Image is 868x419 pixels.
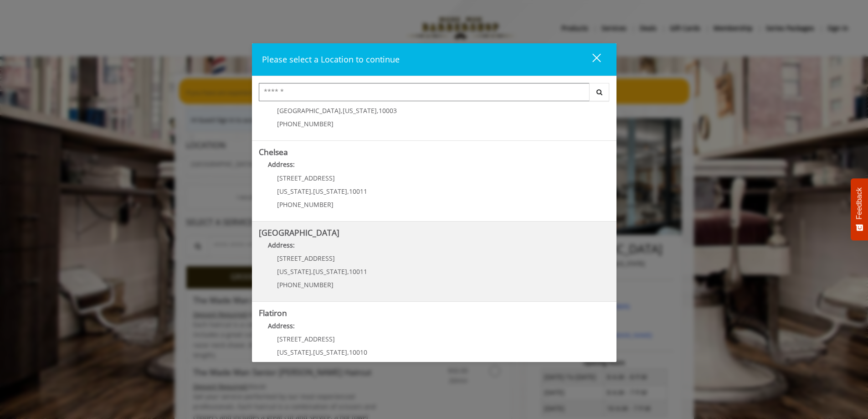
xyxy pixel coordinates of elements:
[313,348,347,357] span: [US_STATE]
[575,50,606,69] button: close dialog
[277,174,335,182] span: [STREET_ADDRESS]
[311,187,313,196] span: ,
[582,53,600,67] div: close dialog
[379,106,397,115] span: 10003
[347,348,349,357] span: ,
[347,187,349,196] span: ,
[277,200,334,209] span: [PHONE_NUMBER]
[277,119,334,128] span: [PHONE_NUMBER]
[347,267,349,276] span: ,
[594,89,605,95] i: Search button
[268,241,295,249] b: Address:
[313,187,347,196] span: [US_STATE]
[277,348,311,357] span: [US_STATE]
[311,267,313,276] span: ,
[855,187,863,219] span: Feedback
[277,187,311,196] span: [US_STATE]
[277,335,335,343] span: [STREET_ADDRESS]
[341,106,343,115] span: ,
[277,106,341,115] span: [GEOGRAPHIC_DATA]
[349,348,367,357] span: 10010
[259,146,288,157] b: Chelsea
[268,160,295,169] b: Address:
[259,83,590,101] input: Search Center
[311,348,313,357] span: ,
[277,280,334,289] span: [PHONE_NUMBER]
[259,227,339,238] b: [GEOGRAPHIC_DATA]
[262,54,400,65] span: Please select a Location to continue
[277,254,335,263] span: [STREET_ADDRESS]
[377,106,379,115] span: ,
[268,321,295,330] b: Address:
[277,267,311,276] span: [US_STATE]
[851,178,868,240] button: Feedback - Show survey
[259,83,610,106] div: Center Select
[313,267,347,276] span: [US_STATE]
[343,106,377,115] span: [US_STATE]
[349,267,367,276] span: 10011
[349,187,367,196] span: 10011
[259,307,287,318] b: Flatiron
